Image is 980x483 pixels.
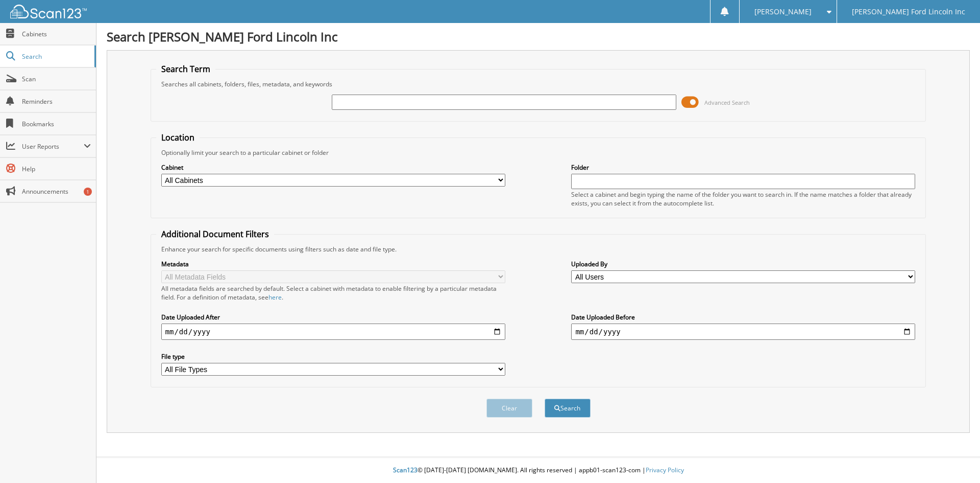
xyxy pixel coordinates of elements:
[268,293,282,302] a: here
[161,352,505,361] label: File type
[156,148,921,157] div: Optionally limit your search to a particular cabinet or folder
[571,260,915,268] label: Uploaded By
[22,187,91,196] span: Announcements
[156,63,215,75] legend: Search Term
[161,313,505,321] label: Date Uploaded After
[10,5,87,18] img: scan123-logo-white.svg
[754,9,812,15] span: [PERSON_NAME]
[156,80,921,88] div: Searches all cabinets, folders, files, metadata, and keywords
[22,165,91,173] span: Help
[646,466,684,474] a: Privacy Policy
[571,190,915,208] div: Select a cabinet and begin typing the name of the folder you want to search in. If the name match...
[571,324,915,340] input: end
[22,97,91,106] span: Reminders
[96,458,980,483] div: © [DATE]-[DATE] [DOMAIN_NAME]. All rights reserved | appb01-scan123-com |
[161,260,505,268] label: Metadata
[22,120,91,128] span: Bookmarks
[22,142,84,151] span: User Reports
[22,30,91,38] span: Cabinets
[161,163,505,172] label: Cabinet
[156,132,200,143] legend: Location
[161,284,505,302] div: All metadata fields are searched by default. Select a cabinet with metadata to enable filtering b...
[704,99,750,106] span: Advanced Search
[393,466,418,474] span: Scan123
[571,163,915,172] label: Folder
[156,245,921,254] div: Enhance your search for specific documents using filters such as date and file type.
[156,228,274,240] legend: Additional Document Filters
[107,28,970,45] h1: Search [PERSON_NAME] Ford Lincoln Inc
[84,188,92,196] div: 1
[161,324,505,340] input: start
[571,313,915,321] label: Date Uploaded Before
[852,9,965,15] span: [PERSON_NAME] Ford Lincoln Inc
[22,75,91,83] span: Scan
[545,399,591,418] button: Search
[486,399,532,418] button: Clear
[22,52,89,61] span: Search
